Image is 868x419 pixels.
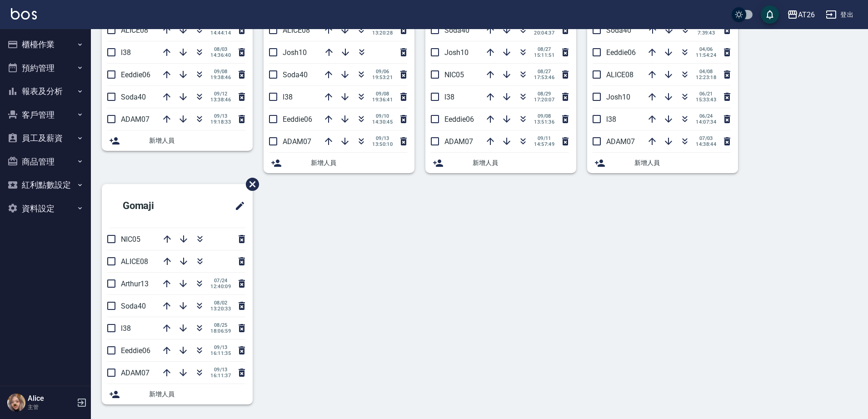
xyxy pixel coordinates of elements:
span: Soda40 [121,302,146,310]
span: 08/27 [534,69,554,75]
span: 09/10 [372,113,393,119]
div: 新增人員 [264,153,414,173]
span: 14:07:34 [696,119,716,125]
span: 09/13 [210,344,231,350]
img: Person [7,394,25,412]
span: 08/25 [210,322,231,328]
span: 15:33:43 [696,97,716,103]
span: 12:23:18 [696,75,716,80]
span: l38 [121,48,131,57]
button: AT26 [783,5,818,24]
div: 新增人員 [102,130,253,151]
span: 08/03 [210,46,231,52]
span: Eeddie06 [121,346,150,355]
span: 19:36:41 [372,97,393,103]
span: ADAM07 [283,137,311,146]
button: 預約管理 [4,56,87,80]
span: 11:54:24 [696,52,716,58]
span: Eeddie06 [121,70,150,79]
span: Eeddie06 [283,115,312,124]
span: Josh10 [283,48,307,57]
span: 08/27 [534,46,554,52]
span: 7:39:43 [696,30,716,36]
span: l38 [283,93,293,101]
span: 09/13 [372,135,393,141]
span: 13:51:36 [534,119,554,125]
span: 07/03 [696,135,716,141]
span: NIC05 [121,235,140,244]
span: 08/29 [534,91,554,97]
span: l38 [121,324,131,333]
button: 紅利點數設定 [4,173,87,197]
span: 19:53:21 [372,75,393,80]
span: 新增人員 [149,136,245,145]
span: 18:06:59 [210,328,231,334]
span: ADAM07 [121,115,150,124]
span: Josh10 [444,48,469,57]
span: 20:04:37 [534,30,554,36]
span: 17:53:46 [534,75,554,80]
span: ALICE08 [283,26,310,35]
span: Eeddie06 [444,115,474,124]
span: 新增人員 [473,158,569,168]
span: 17:20:07 [534,97,554,103]
span: 14:44:14 [210,30,231,36]
span: 14:38:44 [696,141,716,147]
span: Soda40 [283,70,308,79]
button: 商品管理 [4,150,87,174]
div: 新增人員 [425,153,576,173]
span: 12:40:09 [210,284,231,289]
span: 09/11 [534,135,554,141]
button: save [761,5,779,24]
span: 14:36:40 [210,52,231,58]
span: 13:20:28 [372,30,393,36]
span: 新增人員 [311,158,407,168]
span: 19:38:46 [210,75,231,80]
button: 登出 [822,6,857,23]
span: l38 [606,115,616,124]
span: 修改班表的標題 [229,195,245,217]
span: Arthur13 [121,279,149,288]
span: 刪除班表 [239,171,260,198]
img: Logo [11,8,37,20]
span: 09/08 [372,91,393,97]
span: Josh10 [606,93,630,101]
p: 主管 [28,403,74,411]
span: 09/08 [534,113,554,119]
span: 14:30:45 [372,119,393,125]
span: 13:50:10 [372,141,393,147]
span: 新增人員 [634,158,731,168]
span: l38 [444,93,454,101]
span: ALICE08 [606,70,634,79]
span: Eeddie06 [606,48,636,57]
span: 新增人員 [149,389,245,399]
h5: Alice [28,394,74,403]
span: 14:57:49 [534,141,554,147]
span: 09/12 [210,91,231,97]
div: 新增人員 [102,384,253,404]
span: 06/24 [696,113,716,119]
span: ADAM07 [121,369,150,377]
div: AT26 [798,9,815,20]
span: 19:18:33 [210,119,231,125]
span: 04/06 [696,46,716,52]
span: 09/08 [210,69,231,75]
span: 09/13 [210,367,231,373]
span: 13:38:46 [210,97,231,103]
span: 08/02 [210,300,231,306]
div: 新增人員 [587,153,738,173]
span: Soda40 [444,26,469,35]
span: ADAM07 [444,137,473,146]
span: 16:11:35 [210,350,231,356]
button: 報表及分析 [4,80,87,103]
span: 16:11:37 [210,373,231,379]
span: ALICE08 [121,257,148,266]
span: NIC05 [444,70,464,79]
span: 09/06 [372,69,393,75]
span: 09/13 [210,113,231,119]
span: 13:20:33 [210,306,231,312]
button: 櫃檯作業 [4,33,87,56]
h2: Gomaji [109,190,198,222]
span: 07/24 [210,278,231,284]
span: ALICE08 [121,26,148,35]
